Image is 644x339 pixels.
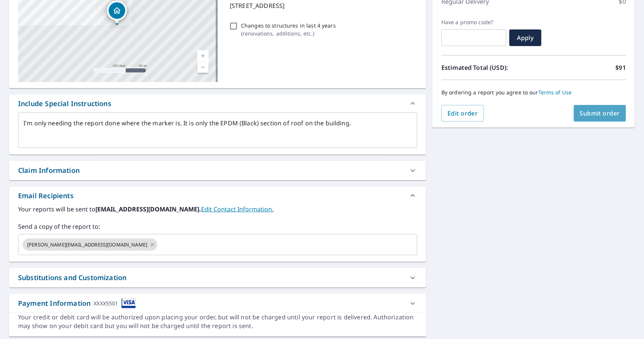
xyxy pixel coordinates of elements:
[441,19,506,26] label: Have a promo code?
[197,62,209,73] a: Current Level 17, Zoom Out
[197,50,209,62] a: Current Level 17, Zoom In
[23,120,412,141] textarea: I'm only needing the report done where the marker is. It is only the EPDM (Black) section of roof...
[18,165,80,176] div: Claim Information
[9,268,426,287] div: Substitutions and Customization
[18,313,417,330] div: Your credit or debit card will be authorized upon placing your order, but will not be charged unt...
[241,22,336,29] p: Changes to structures in last 4 years
[18,298,136,308] div: Payment Information
[441,105,484,122] button: Edit order
[447,109,478,117] span: Edit order
[9,186,426,205] div: Email Recipients
[230,1,414,10] p: [STREET_ADDRESS]
[441,89,626,96] p: By ordering a report you agree to our
[241,29,336,37] p: ( renovations, additions, etc. )
[94,298,118,308] div: XXXX5501
[574,105,626,122] button: Submit order
[538,89,572,96] a: Terms of Use
[23,241,152,248] span: [PERSON_NAME][EMAIL_ADDRESS][DOMAIN_NAME]
[23,239,157,251] div: [PERSON_NAME][EMAIL_ADDRESS][DOMAIN_NAME]
[107,1,127,24] div: Dropped pin, building 1, Residential property, 155 E Main St Newark, OH 43055
[515,34,535,42] span: Apply
[18,222,417,231] label: Send a copy of the report to:
[9,94,426,112] div: Include Special Instructions
[9,294,426,313] div: Payment InformationXXXX5501cardImage
[580,109,620,117] span: Submit order
[441,63,534,72] p: Estimated Total (USD):
[95,205,201,213] b: [EMAIL_ADDRESS][DOMAIN_NAME].
[18,273,126,283] div: Substitutions and Customization
[509,29,541,46] button: Apply
[18,191,74,201] div: Email Recipients
[616,63,626,72] p: $91
[121,298,136,308] img: cardImage
[18,99,111,109] div: Include Special Instructions
[201,205,274,213] a: EditContactInfo
[9,161,426,180] div: Claim Information
[18,205,417,214] label: Your reports will be sent to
